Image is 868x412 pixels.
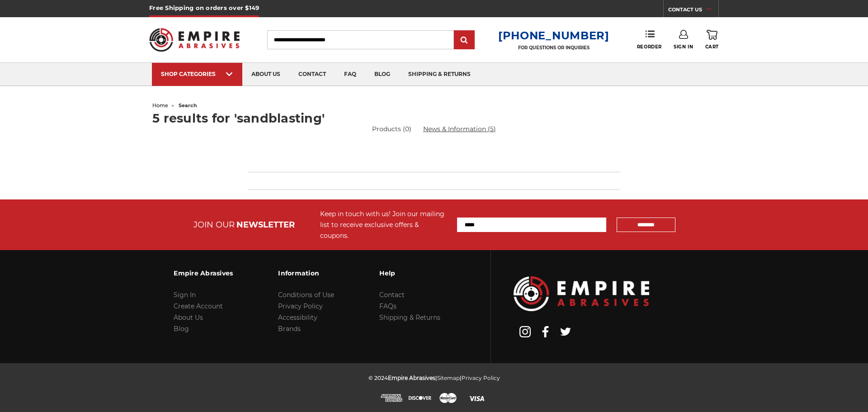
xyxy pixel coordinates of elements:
[278,313,317,322] a: Accessibility
[174,302,223,310] a: Create Account
[179,102,197,109] span: search
[388,374,435,381] span: Empire Abrasives
[379,313,440,322] a: Shipping & Returns
[668,5,718,17] a: CONTACT US
[637,44,662,50] span: Reorder
[379,264,440,283] h3: Help
[498,29,609,42] a: [PHONE_NUMBER]
[242,63,289,86] a: about us
[705,44,719,50] span: Cart
[674,44,693,50] span: Sign In
[637,30,662,49] a: Reorder
[705,30,719,50] a: Cart
[278,291,334,299] a: Conditions of Use
[379,291,405,299] a: Contact
[278,264,334,283] h3: Information
[236,220,295,230] span: NEWSLETTER
[455,31,473,49] input: Submit
[174,313,203,322] a: About Us
[174,264,233,283] h3: Empire Abrasives
[462,374,500,381] a: Privacy Policy
[379,302,396,310] a: FAQs
[437,374,460,381] a: Sitemap
[152,102,168,109] a: home
[278,302,323,310] a: Privacy Policy
[399,63,480,86] a: shipping & returns
[365,63,399,86] a: blog
[174,325,189,333] a: Blog
[149,22,240,57] img: Empire Abrasives
[423,124,496,134] a: News & Information (5)
[152,112,716,124] h1: 5 results for 'sandblasting'
[514,276,649,311] img: Empire Abrasives Logo Image
[289,63,335,86] a: contact
[174,291,196,299] a: Sign In
[161,71,233,77] div: SHOP CATEGORIES
[498,45,609,51] p: FOR QUESTIONS OR INQUIRIES
[320,208,448,241] div: Keep in touch with us! Join our mailing list to receive exclusive offers & coupons.
[368,372,500,384] p: © 2024 | |
[278,325,301,333] a: Brands
[372,124,411,134] a: Products (0)
[335,63,365,86] a: faq
[193,220,235,230] span: JOIN OUR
